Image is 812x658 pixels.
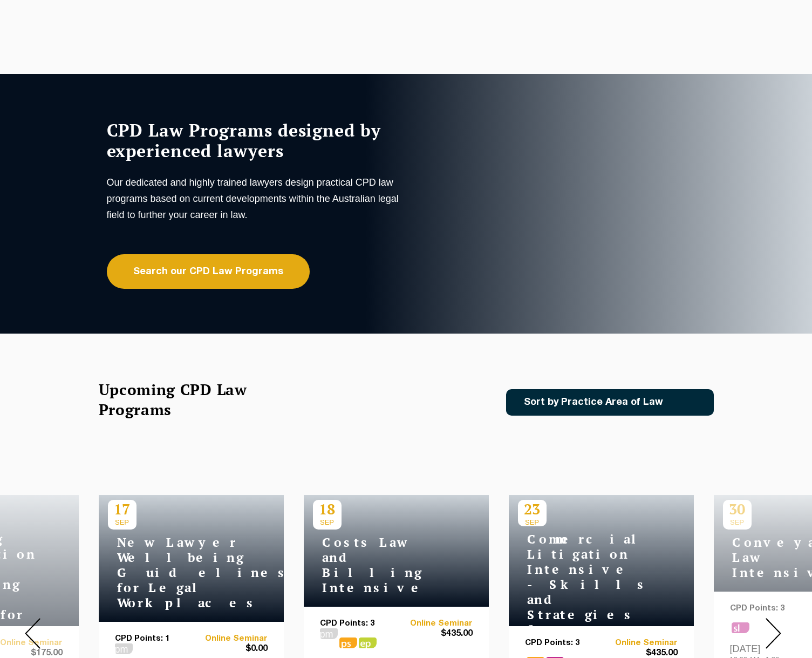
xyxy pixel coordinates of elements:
[320,619,397,628] p: CPD Points: 3
[518,518,547,526] span: SEP
[313,518,342,526] span: SEP
[115,634,192,643] p: CPD Points: 1
[115,643,133,654] span: pm
[191,634,268,643] a: Online Seminar
[107,174,404,223] p: Our dedicated and highly trained lawyers design practical CPD law programs based on current devel...
[518,500,547,518] p: 23
[99,379,274,419] h2: Upcoming CPD Law Programs
[680,398,693,407] img: Icon
[108,500,137,518] p: 17
[506,389,714,416] a: Sort by Practice Area of Law
[359,637,377,648] span: ps
[107,254,310,289] a: Search our CPD Law Programs
[107,120,404,161] h1: CPD Law Programs designed by experienced lawyers
[313,500,342,518] p: 18
[108,535,243,610] h4: New Lawyer Wellbeing Guidelines for Legal Workplaces
[25,618,40,649] img: Prev
[396,628,473,640] span: $435.00
[396,619,473,628] a: Online Seminar
[320,628,338,639] span: pm
[601,639,678,648] a: Online Seminar
[339,637,357,648] span: ps
[191,643,268,655] span: $0.00
[313,535,448,595] h4: Costs Law and Billing Intensive
[766,618,781,649] img: Next
[108,518,137,526] span: SEP
[525,639,602,648] p: CPD Points: 3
